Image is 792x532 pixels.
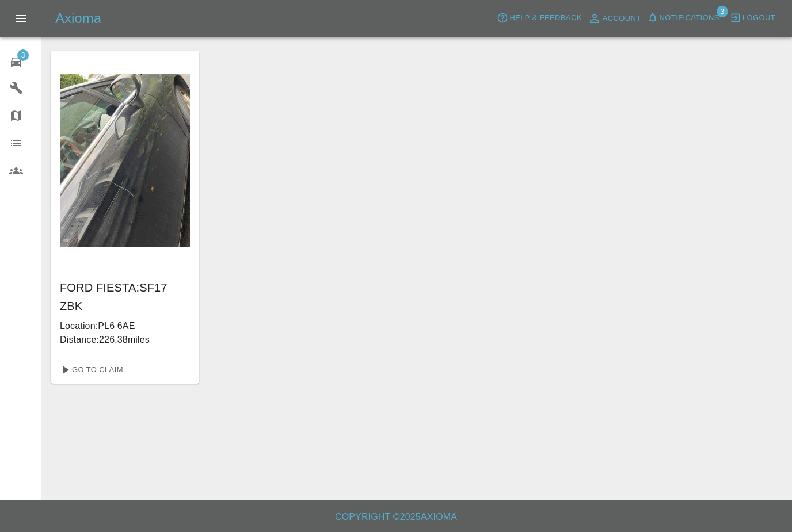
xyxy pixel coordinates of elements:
h5: Axioma [55,9,101,28]
button: Notifications [644,9,722,27]
a: Account [585,9,644,28]
button: Open drawer [7,5,35,32]
span: Notifications [660,12,719,25]
p: Location: PL6 6AE [60,319,190,333]
span: Logout [742,12,775,25]
a: Go To Claim [55,361,126,379]
h6: FORD FIESTA : SF17 ZBK [60,278,190,315]
span: 3 [17,49,29,61]
h6: Copyright © 2025 Axioma [9,509,783,525]
span: Help & Feedback [509,12,581,25]
button: Logout [727,9,778,27]
span: Account [603,12,641,25]
button: Help & Feedback [494,9,584,27]
span: 3 [717,6,728,17]
p: Distance: 226.38 miles [60,333,190,347]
